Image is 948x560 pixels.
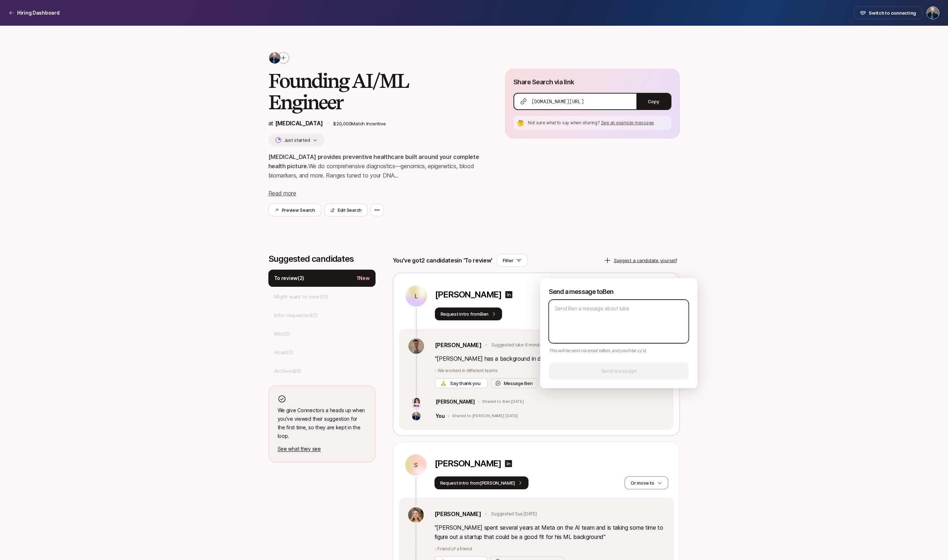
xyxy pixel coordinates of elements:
[435,340,482,350] a: [PERSON_NAME]
[274,274,304,282] p: To review ( 2 )
[268,204,321,216] button: Preview Search
[278,406,366,440] p: We give Connectors a heads up when you've viewed their suggestion for the first time, so they are...
[435,354,665,363] p: " [PERSON_NAME] has a background in data science and machine learning. "
[414,461,418,469] p: S
[435,546,665,552] p: - Friend of a friend
[268,119,323,128] p: at
[357,274,370,282] p: 1 New
[324,204,368,216] button: Edit Search
[435,476,529,489] button: Request intro from[PERSON_NAME]
[869,9,916,16] span: Switch to connecting
[408,507,424,523] img: f9fb6e99_f038_4030_a43b_0d724dd62938.jpg
[497,254,528,267] button: Filter
[275,120,323,127] span: [MEDICAL_DATA]
[274,311,318,320] p: Intro requested ( 0 )
[268,134,325,146] button: Just started
[269,52,281,64] img: ACg8ocLS2l1zMprXYdipp7mfi5ZAPgYYEnnfB-SEFN0Ix-QHc6UIcGI=s160-c
[435,523,665,541] p: " [PERSON_NAME] spent several years at Meta on the AI team and is taking some time to figure out ...
[927,7,939,19] img: Sagan Schultz
[528,120,669,126] p: Not sure what to say when sharing?
[531,98,584,105] span: [DOMAIN_NAME][URL]
[333,120,482,127] p: $20,000 Match Incentive
[614,257,677,264] p: Suggest a candidate yourself
[268,153,481,170] strong: [MEDICAL_DATA] provides preventive healthcare built around your complete health picture.
[482,399,524,404] p: Shared to Ben [DATE]
[274,330,290,338] p: Met ( 0 )
[408,338,424,354] img: bf8f663c_42d6_4f7d_af6b_5f71b9527721.jpg
[268,190,296,197] span: Read more
[435,509,481,519] a: [PERSON_NAME]
[927,6,939,19] button: Sagan Schultz
[435,307,502,320] button: Request intro fromBen
[441,380,446,387] span: 🙏
[278,445,366,453] p: See what they see
[436,412,445,420] p: You
[17,9,60,17] p: Hiring Dashboard
[601,120,654,125] span: See an example message
[435,290,502,300] p: [PERSON_NAME]
[274,292,328,301] p: Might want to meet ( 0 )
[452,414,518,419] p: Shared to [PERSON_NAME] [DATE]
[393,256,493,265] p: You've got 2 candidates in 'To review'
[549,347,689,354] p: This will be sent via email to Ben , and you'll be cc'd.
[435,459,501,469] p: [PERSON_NAME]
[268,152,482,180] p: We do comprehensive diagnostics—genomics, epigenetics, blood biomarkers, and more. Ranges tuned t...
[435,378,488,388] button: 🙏 Say thank you
[436,397,475,406] p: [PERSON_NAME]
[513,77,574,87] p: Share Search via link
[413,404,420,408] p: Ace
[549,287,689,297] p: Send a message to Ben
[636,94,671,109] button: Copy
[625,476,668,489] button: Or move to
[516,119,525,127] div: 🤔
[854,6,922,19] button: Switch to connecting
[268,70,482,113] h2: Founding AI/ML Engineer
[274,367,301,375] p: Archived ( 0 )
[491,511,536,517] p: Suggested Sua [DATE]
[412,397,421,406] img: 71d7b91d_d7cb_43b4_a7ea_a9b2f2cc6e03.jpg
[274,348,293,357] p: Hired ( 0 )
[449,380,482,387] span: Say thank you
[491,378,537,388] button: Message Ben
[415,292,418,300] p: l
[268,254,376,264] p: Suggested candidates
[435,367,665,374] p: - We worked in different teams
[412,412,421,420] img: ACg8ocLS2l1zMprXYdipp7mfi5ZAPgYYEnnfB-SEFN0Ix-QHc6UIcGI=s160-c
[491,342,554,348] p: Suggested luke 6 minutes ago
